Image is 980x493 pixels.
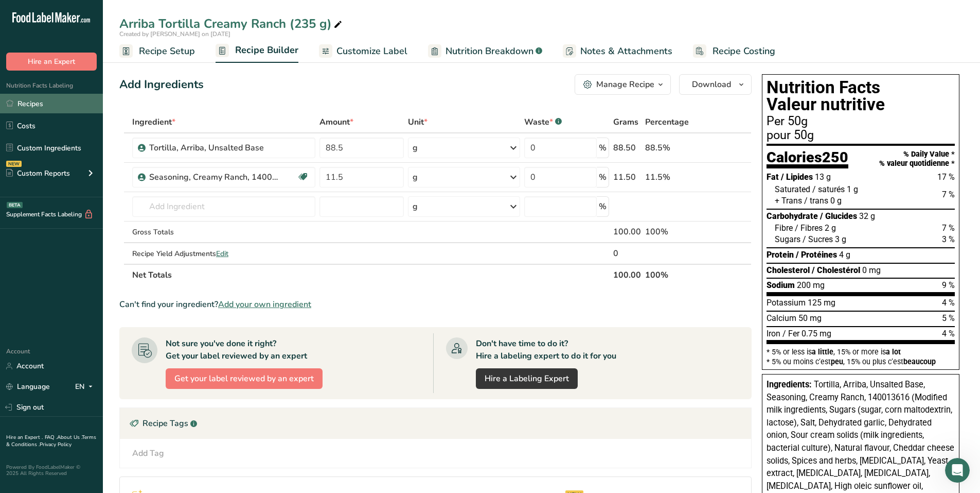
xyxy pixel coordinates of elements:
span: beaucoup [903,358,936,366]
span: 4 % [942,329,955,338]
span: 3 g [835,234,846,244]
div: g [413,142,418,154]
span: 7 % [942,190,955,199]
span: Recipe Setup [139,44,195,58]
div: EN [75,381,97,393]
button: Download [679,74,752,95]
a: Terms & Conditions . [6,434,96,448]
span: Potassium [767,298,806,308]
div: 88.50 [613,142,641,154]
div: Can't find your ingredient? [119,298,752,311]
div: NEW [6,161,22,167]
span: Cholesterol [767,265,810,275]
div: * 5% ou moins c’est , 15% ou plus c’est [767,358,955,365]
div: Not sure you've done it right? Get your label reviewed by an expert [166,337,307,362]
span: a lot [886,348,901,356]
span: / Protéines [796,250,837,260]
span: 13 g [815,172,831,182]
span: 7 % [942,223,955,233]
div: Recipe Yield Adjustments [132,248,315,259]
a: Nutrition Breakdown [428,40,542,63]
span: Saturated [775,184,810,194]
span: Ingredients: [767,380,812,389]
span: 50 mg [798,313,822,323]
div: BETA [7,202,23,208]
a: Privacy Policy [40,441,72,448]
div: Manage Recipe [596,78,654,91]
button: Hire an Expert [6,53,97,71]
th: 100.00 [611,264,643,285]
span: Sodium [767,280,795,290]
div: 100.00 [613,226,641,238]
span: Recipe Costing [712,44,775,58]
div: g [413,200,418,213]
div: Powered By FoodLabelMaker © 2025 All Rights Reserved [6,464,97,477]
a: Language [6,378,50,396]
span: 3 % [942,234,955,244]
div: Tortilla, Arriba, Unsalted Base [149,142,278,154]
section: * 5% or less is , 15% or more is [767,344,955,365]
span: 1 g [847,184,858,194]
div: Add Tag [132,447,164,460]
span: / Fer [782,329,799,338]
div: Custom Reports [6,168,70,179]
a: Recipe Builder [216,39,298,63]
span: a little [812,348,833,356]
span: Get your label reviewed by an expert [174,372,314,385]
span: Nutrition Breakdown [446,44,533,58]
div: Per 50g [767,115,955,128]
span: Created by [PERSON_NAME] on [DATE] [119,30,230,38]
div: Seasoning, Creamy Ranch, 140013616 [149,171,278,183]
span: 2 g [825,223,836,233]
a: Customize Label [319,40,407,63]
span: Unit [408,116,427,128]
span: Carbohydrate [767,211,818,221]
div: pour 50g [767,129,955,142]
a: Recipe Costing [693,40,775,63]
span: Add your own ingredient [218,298,311,311]
span: / trans [804,196,828,206]
span: Edit [216,249,228,259]
span: Amount [319,116,353,128]
span: 4 % [942,298,955,308]
span: Fat [767,172,779,182]
span: Sugars [775,234,800,244]
div: Don't have time to do it? Hire a labeling expert to do it for you [476,337,616,362]
div: % Daily Value * % valeur quotidienne * [879,150,955,168]
div: 100% [645,226,703,238]
span: 5 % [942,313,955,323]
a: Notes & Attachments [563,40,672,63]
a: Hire a Labeling Expert [476,368,578,389]
th: Net Totals [130,264,612,285]
span: 17 % [937,172,955,182]
div: 11.50 [613,171,641,183]
span: / Lipides [781,172,813,182]
button: Get your label reviewed by an expert [166,368,323,389]
span: Protein [767,250,794,260]
span: 200 mg [797,280,825,290]
span: Customize Label [336,44,407,58]
div: 88.5% [645,142,703,154]
span: 4 g [839,250,850,260]
span: / Fibres [795,223,823,233]
span: 32 g [859,211,875,221]
a: Recipe Setup [119,40,195,63]
span: Notes & Attachments [580,44,672,58]
input: Add Ingredient [132,196,315,217]
a: About Us . [57,434,82,441]
span: 0 g [830,196,842,206]
div: Gross Totals [132,227,315,237]
span: + Trans [775,196,802,206]
iframe: Intercom live chat [945,458,970,483]
div: 11.5% [645,171,703,183]
a: Hire an Expert . [6,434,43,441]
span: Grams [613,116,638,128]
button: Manage Recipe [575,74,671,95]
span: 125 mg [808,298,835,308]
span: 9 % [942,280,955,290]
span: Download [692,78,731,91]
div: Add Ingredients [119,76,204,93]
span: 0.75 mg [801,329,831,338]
div: g [413,171,418,183]
a: FAQ . [45,434,57,441]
